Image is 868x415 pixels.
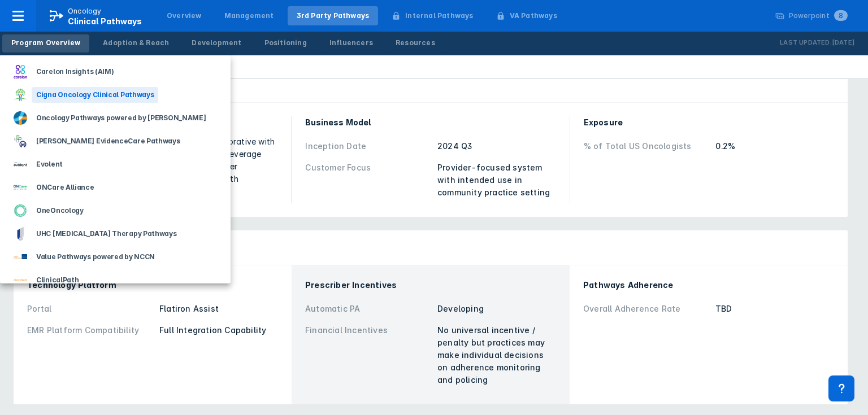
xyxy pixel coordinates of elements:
[32,110,210,126] div: Oncology Pathways powered by [PERSON_NAME]
[14,204,27,217] img: oneoncology
[828,375,854,401] div: Contact Support
[32,226,181,242] div: UHC [MEDICAL_DATA] Therapy Pathways
[32,64,118,80] div: Carelon Insights (AIM)
[14,273,27,287] img: via-oncology
[14,111,27,125] img: dfci-pathways
[32,249,159,265] div: Value Pathways powered by NCCN
[32,133,185,149] div: [PERSON_NAME] EvidenceCare Pathways
[14,65,27,78] img: carelon-insights
[32,87,158,103] div: Cigna Oncology Clinical Pathways
[14,88,27,102] img: cigna-oncology-clinical-pathways
[14,181,27,194] img: oncare-alliance
[14,254,27,260] img: value-pathways-nccn
[32,272,83,288] div: ClinicalPath
[14,134,27,148] img: moffitt-evidencecare-pathways
[32,180,99,195] div: ONCare Alliance
[32,203,88,219] div: OneOncology
[32,156,67,172] div: Evolent
[14,158,27,171] img: new-century-health
[14,227,27,241] img: uhc-pathways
